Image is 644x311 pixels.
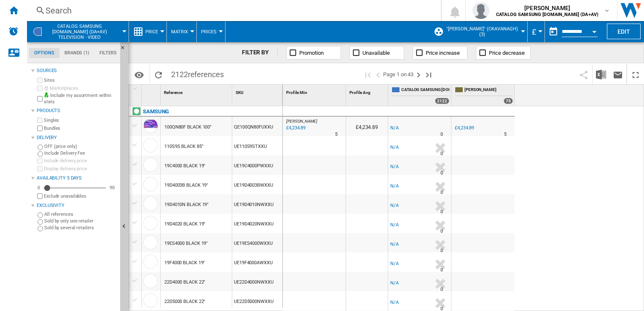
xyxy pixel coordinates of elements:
[348,85,388,98] div: Sort None
[234,85,282,98] div: SKU Sort None
[440,130,443,139] div: Delivery Time : 0 day
[162,85,232,98] div: Sort None
[413,64,424,84] button: Next page
[596,70,606,80] img: excel-24x24.png
[31,21,124,42] div: CATALOG SAMSUNG [DOMAIN_NAME] (DA+AV)Television - video
[476,46,531,59] button: Price decrease
[164,90,182,95] span: Reference
[164,253,205,273] div: 19F4000 BLACK 19"
[44,85,117,91] label: Marketplaces
[232,136,282,155] div: UE110S9STXXU
[162,85,232,98] div: Reference Sort None
[413,46,467,59] button: Price increase
[390,260,399,268] div: N/A
[575,64,592,84] button: Share this bookmark with others
[46,24,113,40] span: CATALOG SAMSUNG UK.IE (DA+AV):Television - video
[390,279,399,287] div: N/A
[37,67,117,74] div: Sources
[236,90,244,95] span: SKU
[44,92,117,105] label: Include my assortment within stats
[145,29,158,35] span: Price
[145,21,162,42] button: Price
[390,240,399,249] div: N/A
[164,176,208,195] div: 19D4003B BLACK 19"
[348,85,388,98] div: Profile Avg Sort None
[59,48,94,58] md-tab-item: Brands (1)
[390,182,399,190] div: N/A
[504,98,513,104] div: 75 offers sold by IE HARVEY NORMAN
[35,185,42,191] div: 0
[232,117,282,136] div: QE100QN80FUXXU
[390,124,399,132] div: N/A
[44,150,117,156] label: Include Delivery Fee
[285,124,306,132] div: Last updated : Monday, 15 September 2025 23:51
[424,64,434,84] button: Last page
[426,50,460,56] span: Price increase
[143,85,160,98] div: Sort None
[46,21,121,42] button: CATALOG SAMSUNG [DOMAIN_NAME] (DA+AV)Television - video
[232,175,282,194] div: UE19D4003BWXXU
[607,24,641,39] button: Edit
[489,50,525,56] span: Price decrease
[38,226,43,231] input: Sold by several retailers
[232,252,282,272] div: UE19F4000AWXXU
[37,158,43,164] input: Include delivery price
[37,118,43,123] input: Singles
[363,64,373,84] button: First page
[133,21,162,42] div: Price
[44,77,117,83] label: Sites
[37,107,117,114] div: Products
[587,23,602,38] button: Open calendar
[299,50,324,56] span: Promotion
[284,85,346,98] div: Sort None
[37,193,43,199] input: Display delivery price
[38,145,43,150] input: OFF (price only)
[44,218,117,224] label: Sold by only one retailer
[107,185,117,191] div: 90
[609,64,626,84] button: Send this report by email
[434,21,523,42] div: "[PERSON_NAME]" (ckavanagh) (3)
[232,272,282,291] div: UE22D4000NWXXU
[545,23,562,40] button: md-calendar
[164,137,203,156] div: 110S9S BLACK 85"
[627,64,644,84] button: Maximize
[362,50,390,56] span: Unavailable
[37,202,117,209] div: Exclusivity
[120,42,130,57] button: Hide
[164,273,205,292] div: 22D4000 BLACK 22"
[188,70,224,79] span: references
[472,2,489,19] img: profile.jpg
[528,21,545,42] md-menu: Currency
[504,130,507,139] div: Delivery Time : 5 days
[232,233,282,252] div: UE19ES4000WXXU
[453,124,474,132] div: £4,234.89
[164,118,212,137] div: 100QN80F BLACK 100"
[346,117,388,136] div: £4,234.89
[94,48,122,58] md-tab-item: Filters
[440,150,443,158] div: Delivery Time : 0 day
[390,201,399,210] div: N/A
[349,90,370,95] span: Profile Avg
[44,158,117,164] label: Include delivery price
[593,64,609,84] button: Download in Excel
[171,29,188,35] span: Matrix
[373,64,383,84] button: >Previous page
[44,193,117,199] label: Exclude unavailables
[37,166,43,172] input: Display delivery price
[440,247,443,255] div: Delivery Time : 0 day
[455,125,474,131] div: £4,234.89
[38,151,43,157] input: Include Delivery Fee
[44,143,117,150] label: OFF (price only)
[496,4,598,12] span: [PERSON_NAME]
[29,48,59,58] md-tab-item: Options
[44,125,117,131] label: Bundles
[440,169,443,177] div: Delivery Time : 0 day
[171,21,192,42] div: Matrix
[286,90,307,95] span: Profile Min
[164,234,208,253] div: 19ES4000 BLACK 19"
[440,285,443,294] div: Delivery Time : 0 day
[232,291,282,311] div: UE22D5000NWXXU
[164,156,205,176] div: 19C4000 BLACK 19"
[390,163,399,171] div: N/A
[37,94,43,104] input: Include my assortment within stats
